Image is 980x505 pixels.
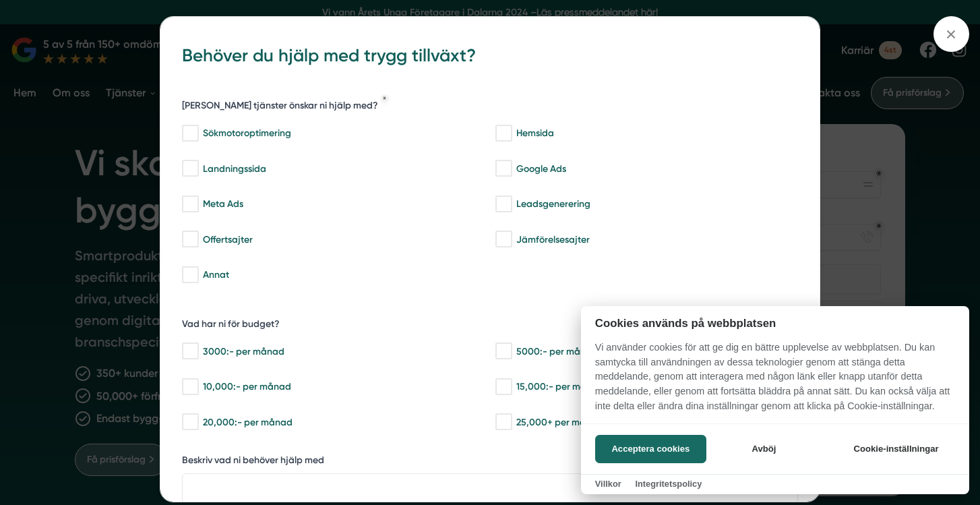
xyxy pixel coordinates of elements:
p: Vi använder cookies för att ge dig en bättre upplevelse av webbplatsen. Du kan samtycka till anvä... [581,340,969,423]
h2: Cookies används på webbplatsen [581,317,969,330]
a: Integritetspolicy [635,479,702,489]
a: Villkor [595,479,621,489]
button: Avböj [710,435,818,463]
button: Cookie-inställningar [837,435,955,463]
button: Acceptera cookies [595,435,706,463]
